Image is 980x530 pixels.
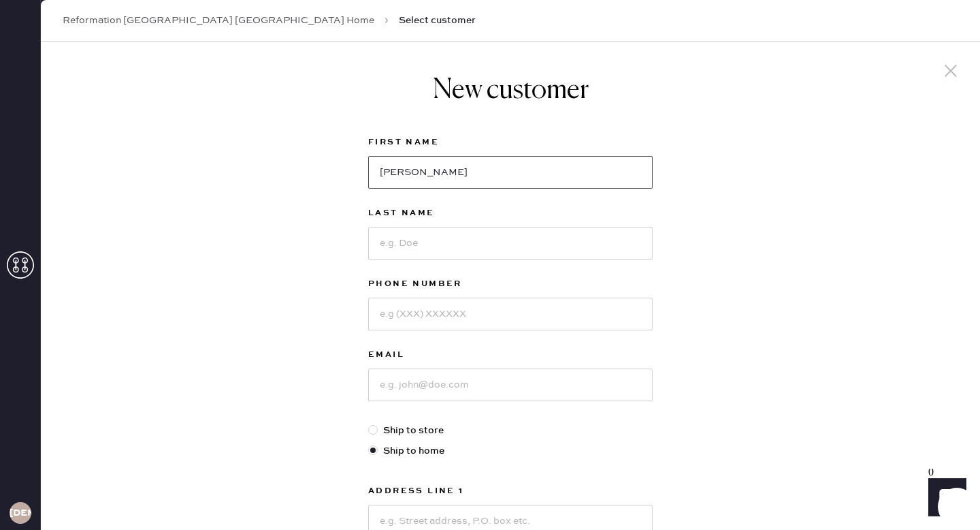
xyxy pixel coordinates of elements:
[368,276,653,292] label: Phone Number
[368,298,653,330] input: e.g (XXX) XXXXXX
[368,423,653,438] label: Ship to store
[368,347,653,363] label: Email
[399,14,476,27] span: Select customer
[368,156,653,189] input: e.g. John
[10,508,31,518] h3: [DEMOGRAPHIC_DATA]
[368,205,653,221] label: Last Name
[368,369,653,401] input: e.g. john@doe.com
[368,134,653,151] label: First Name
[368,483,653,499] label: Address Line 1
[368,74,653,107] h1: New customer
[63,14,374,27] a: Reformation [GEOGRAPHIC_DATA] [GEOGRAPHIC_DATA] Home
[368,443,653,458] label: Ship to home
[368,227,653,260] input: e.g. Doe
[915,469,974,527] iframe: Front Chat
